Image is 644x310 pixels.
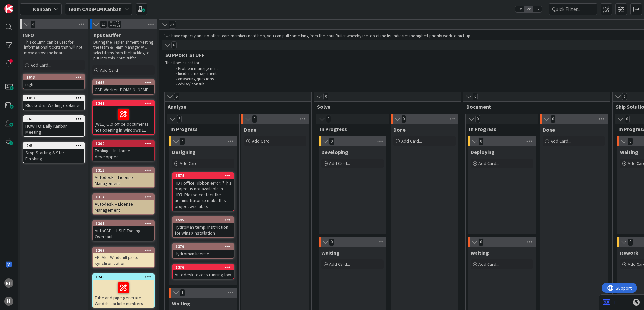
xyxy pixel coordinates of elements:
[401,115,406,123] span: 0
[244,126,256,133] span: Done
[93,280,154,308] div: Tube and pipe generate Windchill article numbers
[180,137,185,145] span: 4
[23,95,85,110] a: 1033Blocked vs Waiting explained
[173,265,234,270] div: 1376
[393,126,406,133] span: Done
[329,238,334,246] span: 0
[401,138,422,144] span: Add Card...
[92,32,121,38] span: Input Buffer
[23,143,84,163] div: 946Stop Starting & Start Finishing
[252,115,257,123] span: 0
[110,21,119,24] div: Min 10
[176,265,234,270] div: 1376
[471,250,489,256] span: Waiting
[93,173,154,187] div: Autodesk -- License Management
[92,273,155,308] a: 1245Tube and pipe generate Windchill article numbers
[551,138,571,144] span: Add Card...
[533,6,542,12] span: 3x
[31,62,51,68] span: Add Card...
[475,115,480,123] span: 0
[329,161,350,166] span: Add Card...
[173,250,234,258] div: Hydroman license
[622,93,627,100] span: 1
[171,41,177,49] span: 6
[168,103,303,110] span: Analyse
[96,195,154,199] div: 1314
[110,24,120,28] div: Max 20
[326,115,331,123] span: 0
[92,220,155,241] a: 1301AutoCAD -- HSLE Tooling Overhaul
[96,248,154,252] div: 1269
[26,143,84,148] div: 946
[469,126,530,132] span: In Progress
[93,167,154,187] div: 1315Autodesk -- License Management
[317,103,452,110] span: Solve
[93,221,154,241] div: 1301AutoCAD -- HSLE Tooling Overhaul
[93,141,154,147] div: 1309
[100,20,107,28] span: 10
[68,6,122,12] b: Team CAD/PLM Kanban
[172,216,234,238] a: 1595HydroMan temp. instruction for Win10 installation
[93,221,154,226] div: 1301
[92,100,155,135] a: 1341[W11] Old office documents not opening in Windows 11
[23,149,84,163] div: Stop Starting & Start Finishing
[92,247,155,268] a: 1269EPLAN - Windchill parts synchronization
[173,179,234,211] div: HDR office Ribbon error: "This project is not available in HDR. Please contact the administrator ...
[23,101,84,110] div: Blocked vs Waiting explained
[93,200,154,214] div: Autodesk -- License Management
[170,126,231,132] span: In Progress
[478,261,499,267] span: Add Card...
[23,116,84,136] div: 968HOW TO: Daily Kanban Meeting
[24,40,84,56] p: This column can be used for informational tickets that will not move across the board
[92,167,155,188] a: 1315Autodesk -- License Management
[174,93,179,100] span: 5
[23,115,85,137] a: 968HOW TO: Daily Kanban Meeting
[4,297,13,306] div: H
[551,115,556,123] span: 0
[4,278,13,288] div: RH
[628,238,633,246] span: 0
[628,137,633,145] span: 0
[329,261,350,267] span: Add Card...
[321,250,340,256] span: Waiting
[172,149,196,155] span: Designing
[471,149,495,155] span: Deploying
[252,138,273,144] span: Add Card...
[14,1,30,9] span: Support
[620,149,638,155] span: Waiting
[92,79,155,95] a: 1646CAD Worker [DOMAIN_NAME]
[173,217,234,223] div: 1595
[176,218,234,222] div: 1595
[4,4,13,13] img: Visit kanbanzone.com
[478,137,484,145] span: 0
[93,194,154,200] div: 1314
[93,247,154,267] div: 1269EPLAN - Windchill parts synchronization
[96,141,154,146] div: 1309
[173,217,234,237] div: 1595HydroMan temp. instruction for Win10 installation
[23,74,85,89] a: 1643rtgh
[92,140,155,161] a: 1309Tooling -- In-House developped
[93,253,154,267] div: EPLAN - Windchill parts synchronization
[93,80,154,94] div: 1646CAD Worker [DOMAIN_NAME]
[173,223,234,237] div: HydroMan temp. instruction for Win10 installation
[33,5,51,13] span: Kanban
[23,95,84,101] div: 1033
[100,67,121,73] span: Add Card...
[93,106,154,134] div: [W11] Old office documents not opening in Windows 11
[93,226,154,241] div: AutoCAD -- HSLE Tooling Overhaul
[466,103,602,110] span: Document
[93,274,154,308] div: 1245Tube and pipe generate Windchill article numbers
[93,274,154,280] div: 1245
[23,116,84,122] div: 968
[172,300,190,307] span: Waiting
[23,74,84,89] div: 1643rtgh
[26,75,84,80] div: 1643
[93,80,154,85] div: 1646
[173,173,234,179] div: 1574
[323,93,328,100] span: 0
[176,244,234,249] div: 1379
[173,265,234,279] div: 1376Autodesk tokens running low
[23,80,84,89] div: rtgh
[620,250,638,256] span: Rework
[23,142,85,163] a: 946Stop Starting & Start Finishing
